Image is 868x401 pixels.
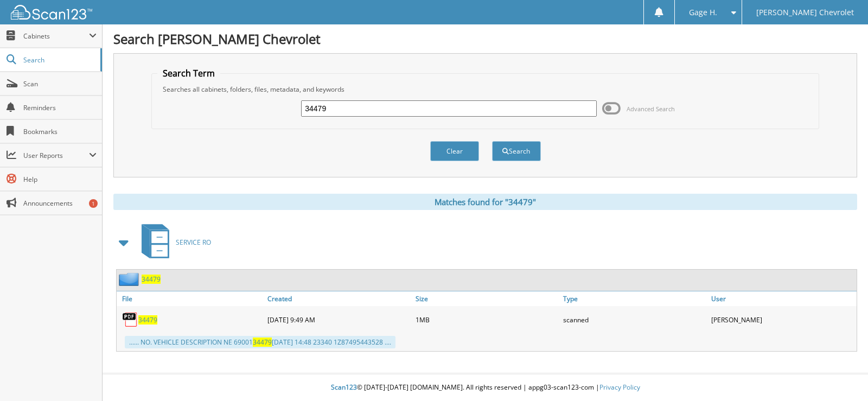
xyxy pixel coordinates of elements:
[413,309,561,330] div: 1MB
[23,199,97,208] span: Announcements
[430,141,479,161] button: Clear
[103,374,868,401] div: © [DATE]-[DATE] [DOMAIN_NAME]. All rights reserved | appg03-scan123-com |
[157,67,220,79] legend: Search Term
[135,221,211,264] a: SERVICE RO
[138,315,157,324] a: 34479
[11,5,92,20] img: scan123-logo-white.svg
[176,238,211,247] span: SERVICE RO
[23,151,89,160] span: User Reports
[756,9,854,16] span: [PERSON_NAME] Chevrolet
[23,175,97,184] span: Help
[122,311,138,328] img: PDF.png
[253,338,272,347] span: 34479
[599,383,640,392] a: Privacy Policy
[157,85,814,94] div: Searches all cabinets, folders, files, metadata, and keywords
[113,194,857,210] div: Matches found for "34479"
[125,336,395,348] div: ...... NO. VEHICLE DESCRIPTION NE 69001 [DATE] 14:48 23340 1Z87495443528 ....
[23,55,95,65] span: Search
[23,103,97,112] span: Reminders
[492,141,541,161] button: Search
[23,127,97,136] span: Bookmarks
[627,105,675,113] span: Advanced Search
[142,275,161,284] a: 34479
[265,291,413,306] a: Created
[709,309,857,330] div: [PERSON_NAME]
[89,199,98,208] div: 1
[265,309,413,330] div: [DATE] 9:49 AM
[560,291,709,306] a: Type
[23,31,89,41] span: Cabinets
[560,309,709,330] div: scanned
[689,9,717,16] span: Gage H.
[119,272,142,286] img: folder2.png
[413,291,561,306] a: Size
[23,79,97,88] span: Scan
[331,383,357,392] span: Scan123
[113,30,857,48] h1: Search [PERSON_NAME] Chevrolet
[117,291,265,306] a: File
[709,291,857,306] a: User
